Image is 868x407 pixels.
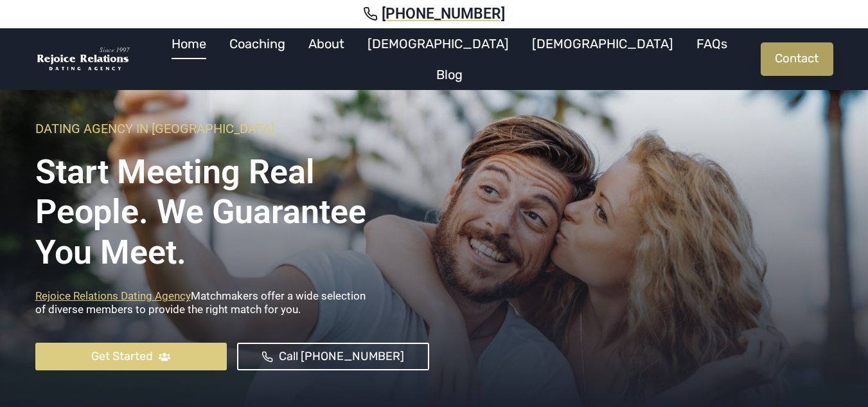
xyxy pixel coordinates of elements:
[761,42,833,76] a: Contact
[35,289,429,322] p: Matchmakers offer a wide selection of diverse members to provide the right match for you.
[218,28,297,59] a: Coaching
[35,143,429,273] h1: Start Meeting Real People. We Guarantee you meet.
[35,289,191,302] a: Rejoice Relations Dating Agency
[35,121,429,136] h6: Dating Agency In [GEOGRAPHIC_DATA]
[160,28,218,59] a: Home
[138,28,761,90] nav: Primary Navigation
[35,46,132,73] img: Rejoice Relations
[237,343,429,370] a: Call [PHONE_NUMBER]
[382,5,505,23] span: [PHONE_NUMBER]
[685,28,739,59] a: FAQs
[35,343,227,370] a: Get Started
[356,28,520,59] a: [DEMOGRAPHIC_DATA]
[91,347,153,366] span: Get Started
[425,59,474,90] a: Blog
[297,28,356,59] a: About
[15,5,853,23] a: [PHONE_NUMBER]
[520,28,685,59] a: [DEMOGRAPHIC_DATA]
[279,347,404,366] span: Call [PHONE_NUMBER]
